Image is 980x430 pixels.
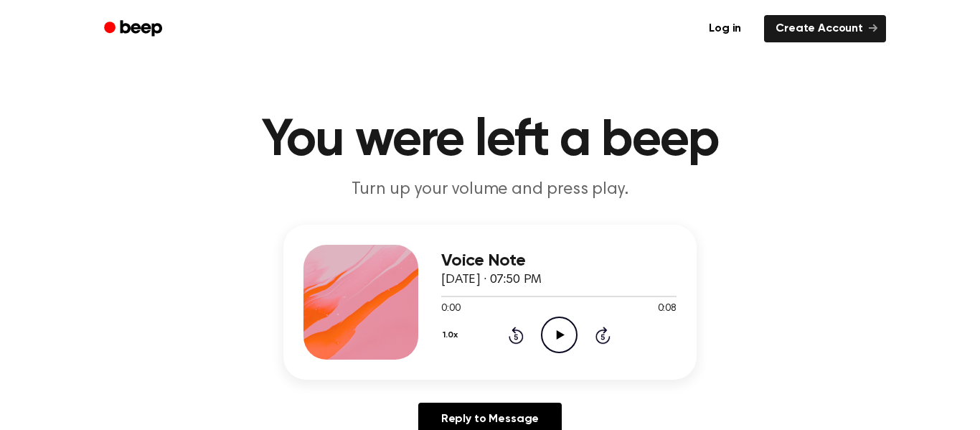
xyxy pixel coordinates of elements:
p: Turn up your volume and press play. [215,178,765,202]
span: 0:00 [441,302,460,317]
a: Beep [94,15,175,43]
a: Create Account [764,15,886,42]
h1: You were left a beep [123,115,857,167]
span: [DATE] · 07:50 PM [441,274,542,286]
span: 0:08 [658,302,677,317]
button: 1.0x [441,323,463,347]
a: Log in [694,12,755,45]
h3: Voice Note [441,251,677,271]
